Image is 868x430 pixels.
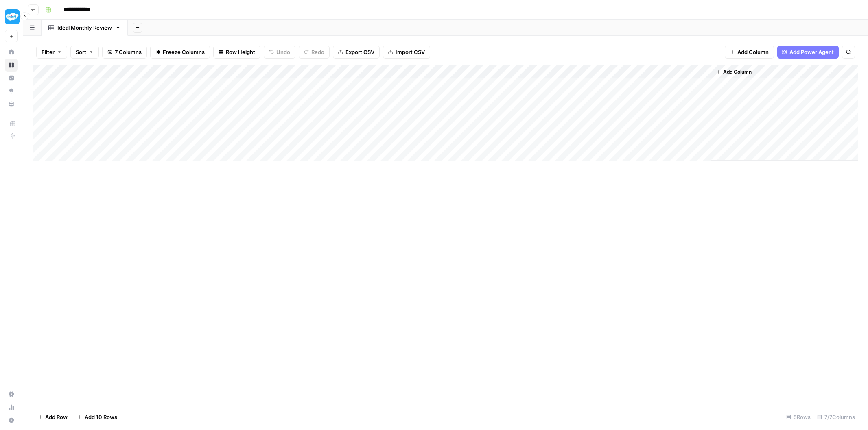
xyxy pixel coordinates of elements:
[5,401,18,414] a: Usage
[45,413,68,421] span: Add Row
[150,46,210,59] button: Freeze Columns
[5,9,20,24] img: Twinkl Logo
[5,59,18,72] a: Browse
[311,48,324,56] span: Redo
[725,46,774,59] button: Add Column
[33,410,72,423] button: Add Row
[42,20,128,36] a: Ideal Monthly Review
[5,7,18,27] button: Workspace: Twinkl
[72,410,122,423] button: Add 10 Rows
[264,46,295,59] button: Undo
[737,48,769,56] span: Add Column
[383,46,430,59] button: Import CSV
[345,48,374,56] span: Export CSV
[57,24,112,32] div: Ideal Monthly Review
[76,48,86,56] span: Sort
[5,388,18,401] a: Settings
[163,48,205,56] span: Freeze Columns
[789,48,834,56] span: Add Power Agent
[85,413,117,421] span: Add 10 Rows
[723,68,752,76] span: Add Column
[777,46,839,59] button: Add Power Agent
[36,46,67,59] button: Filter
[226,48,255,56] span: Row Height
[299,46,330,59] button: Redo
[5,414,18,427] button: Help + Support
[5,72,18,85] a: Insights
[213,46,260,59] button: Row Height
[5,46,18,59] a: Home
[5,98,18,111] a: Your Data
[115,48,142,56] span: 7 Columns
[276,48,290,56] span: Undo
[396,48,425,56] span: Import CSV
[70,46,99,59] button: Sort
[5,85,18,98] a: Opportunities
[713,67,755,77] button: Add Column
[814,410,858,423] div: 7/7 Columns
[42,48,55,56] span: Filter
[102,46,147,59] button: 7 Columns
[783,410,814,423] div: 5 Rows
[333,46,380,59] button: Export CSV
